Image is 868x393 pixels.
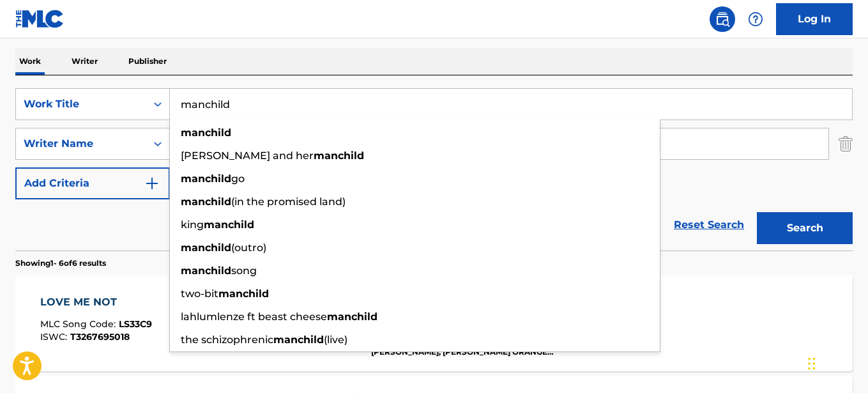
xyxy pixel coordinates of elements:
strong: manchild [218,288,269,300]
span: ISWC : [40,331,70,343]
img: help [748,12,763,27]
strong: manchild [314,150,364,162]
p: Showing 1 - 6 of 6 results [15,258,106,269]
p: Writer [68,48,102,75]
span: (outro) [231,242,266,254]
img: Delete Criterion [839,128,853,160]
img: MLC Logo [15,10,65,28]
button: Add Criteria [15,167,170,199]
a: LOVE ME NOTMLC Song Code:LS33C9ISWC:T3267695018Writers (11)[PERSON_NAME], [PERSON_NAME] [PERSON_N... [15,275,853,371]
img: search [715,12,730,27]
span: the schizophrenic [181,334,273,346]
strong: manchild [181,173,231,185]
div: Work Title [24,96,139,112]
span: [PERSON_NAME] and her [181,150,314,162]
span: LS33C9 [119,318,152,330]
strong: manchild [204,219,254,231]
strong: manchild [181,196,231,208]
p: Work [15,48,45,75]
strong: manchild [181,265,231,277]
div: LOVE ME NOT [40,295,152,310]
div: Drag [808,344,816,383]
img: 9d2ae6d4665cec9f34b9.svg [144,176,160,191]
span: T3267695018 [70,331,130,343]
strong: manchild [327,311,377,323]
a: Log In [776,3,853,35]
span: song [231,265,257,277]
a: Reset Search [667,211,750,239]
strong: manchild [273,334,324,346]
div: Help [743,6,768,32]
span: go [231,173,245,185]
span: (in the promised land) [231,196,346,208]
strong: manchild [181,242,231,254]
span: MLC Song Code : [40,318,119,330]
iframe: Chat Widget [804,332,868,393]
span: (live) [324,334,347,346]
span: two-bit [181,288,218,300]
a: Public Search [710,6,735,32]
div: Writer Name [24,136,139,151]
p: Publisher [125,48,171,75]
strong: manchild [181,127,231,139]
form: Search Form [15,88,853,250]
span: king [181,219,204,231]
button: Search [757,212,853,244]
span: lahlumlenze ft beast cheese [181,311,327,323]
